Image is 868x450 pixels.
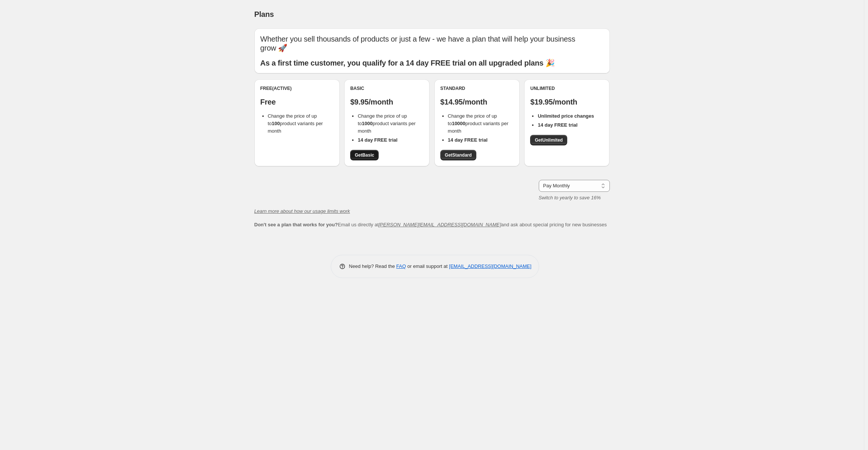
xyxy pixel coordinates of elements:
p: $14.95/month [440,97,514,106]
i: Switch to yearly to save 16% [539,195,601,200]
b: Unlimited price changes [538,113,594,119]
a: GetBasic [350,150,379,160]
span: Get Basic [355,152,374,158]
span: Change the price of up to product variants per month [448,113,508,134]
b: 1000 [362,121,373,126]
a: [EMAIL_ADDRESS][DOMAIN_NAME] [449,263,531,269]
a: Learn more about how our usage limits work [254,208,350,214]
b: 14 day FREE trial [538,122,577,128]
b: As a first time customer, you qualify for a 14 day FREE trial on all upgraded plans 🎉 [260,59,555,67]
span: Need help? Read the [349,263,397,269]
span: Change the price of up to product variants per month [358,113,416,134]
span: Change the price of up to product variants per month [268,113,323,134]
a: GetStandard [440,150,476,160]
span: Plans [254,10,274,18]
a: GetUnlimited [530,135,567,145]
div: Standard [440,85,514,91]
p: Free [260,97,334,106]
div: Unlimited [530,85,603,91]
p: $19.95/month [530,97,603,106]
b: 100 [272,121,280,126]
div: Free (Active) [260,85,334,91]
div: Basic [350,85,424,91]
p: $9.95/month [350,97,424,106]
p: Whether you sell thousands of products or just a few - we have a plan that will help your busines... [260,34,604,52]
span: Get Standard [445,152,472,158]
span: Get Unlimited [535,137,563,143]
b: 10000 [452,121,465,126]
b: 14 day FREE trial [448,137,488,143]
a: FAQ [396,263,406,269]
b: Don't see a plan that works for you? [254,222,338,227]
span: or email support at [406,263,449,269]
b: 14 day FREE trial [358,137,397,143]
span: Email us directly at and ask about special pricing for new businesses [254,222,607,227]
a: [PERSON_NAME][EMAIL_ADDRESS][DOMAIN_NAME] [379,222,501,227]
